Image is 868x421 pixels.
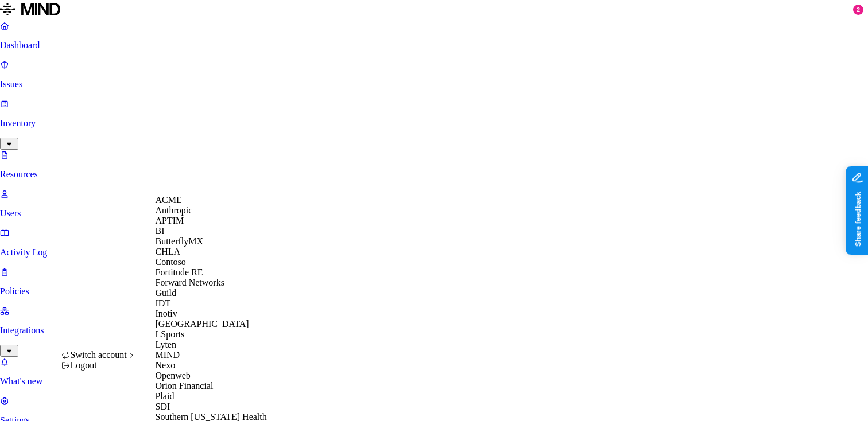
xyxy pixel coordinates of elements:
[156,350,180,360] span: MIND
[156,360,176,370] span: Nexo
[156,205,193,215] span: Anthropic
[156,329,185,339] span: LSports
[156,278,224,287] span: Forward Networks
[156,236,204,246] span: ButterflyMX
[156,216,184,225] span: APTIM
[156,340,176,349] span: Lyten
[156,319,249,329] span: [GEOGRAPHIC_DATA]
[156,267,203,277] span: Fortitude RE
[156,226,165,236] span: BI
[156,391,175,401] span: Plaid
[156,401,170,411] span: SDI
[156,288,176,298] span: Guild
[156,257,186,267] span: Contoso
[156,371,191,380] span: Openweb
[156,195,182,205] span: ACME
[156,247,181,256] span: CHLA
[156,298,171,308] span: IDT
[156,381,214,391] span: Orion Financial
[71,350,127,360] span: Switch account
[61,360,136,371] div: Logout
[156,309,177,318] span: Inotiv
